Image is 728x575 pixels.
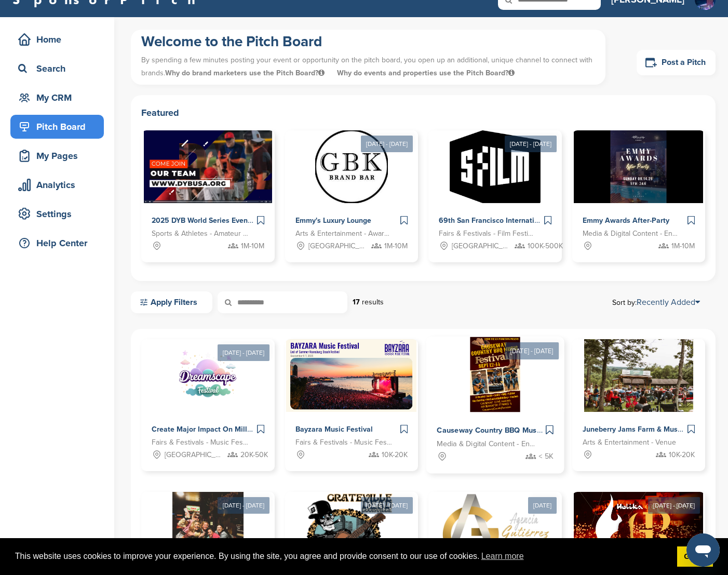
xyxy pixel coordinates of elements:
[152,228,249,239] span: Sports & Athletes - Amateur Sports Leagues
[612,298,700,306] span: Sort by:
[10,28,104,51] a: Home
[574,492,703,565] img: Sponsorpitch &
[505,136,557,152] div: [DATE] - [DATE]
[10,231,104,255] a: Help Center
[16,234,104,252] div: Help Center
[574,130,703,203] img: Sponsorpitch &
[315,130,388,203] img: Sponsorpitch &
[686,533,720,567] iframe: Button to launch messaging window
[165,69,327,77] span: Why do brand marketers use the Pitch Board?
[10,115,104,139] a: Pitch Board
[583,216,669,225] span: Emmy Awards After-Party
[15,549,669,564] span: This website uses cookies to improve your experience. By using the site, you agree and provide co...
[295,228,393,239] span: Arts & Entertainment - Award Show
[16,176,104,194] div: Analytics
[528,497,557,514] div: [DATE]
[152,216,254,225] span: 2025 DYB World Series Events
[428,114,562,262] a: [DATE] - [DATE] Sponsorpitch & 69th San Francisco International Film Festival Fairs & Festivals -...
[538,451,553,463] span: < 5K
[583,437,676,448] span: Arts & Entertainment - Venue
[131,291,212,313] a: Apply Filters
[669,449,695,461] span: 10K-20K
[353,298,360,306] strong: 17
[637,297,700,307] a: Recently Added
[452,240,512,252] span: [GEOGRAPHIC_DATA], [GEOGRAPHIC_DATA]
[337,69,515,77] span: Why do events and properties use the Pitch Board?
[304,492,398,565] img: Sponsorpitch &
[16,205,104,223] div: Settings
[671,240,695,252] span: 1M-10M
[572,130,706,262] a: Sponsorpitch & Emmy Awards After-Party Media & Digital Content - Entertainment 1M-10M
[295,425,373,434] span: Bayzara Music Festival
[480,549,525,564] a: learn more about cookies
[583,425,712,434] span: Juneberry Jams Farm & Music Festival
[285,114,419,262] a: [DATE] - [DATE] Sponsorpitch & Emmy's Luxury Lounge Arts & Entertainment - Award Show [GEOGRAPHIC...
[16,117,104,136] div: Pitch Board
[584,339,693,412] img: Sponsorpitch &
[295,216,371,225] span: Emmy's Luxury Lounge
[16,88,104,107] div: My CRM
[241,240,264,252] span: 1M-10M
[572,339,706,471] a: Sponsorpitch & Juneberry Jams Farm & Music Festival Arts & Entertainment - Venue 10K-20K
[648,497,700,514] div: [DATE] - [DATE]
[637,50,716,75] a: Post a Pitch
[439,228,536,239] span: Fairs & Festivals - Film Festival
[16,146,104,165] div: My Pages
[382,449,408,461] span: 10K-20K
[361,497,413,514] div: [DATE] - [DATE]
[240,449,268,461] span: 20K-50K
[440,492,550,565] img: Sponsorpitch &
[286,339,416,412] img: Sponsorpitch &
[141,323,275,471] a: [DATE] - [DATE] Sponsorpitch & Create Major Impact On Millienials and Genz With Dreamscape Music ...
[384,240,408,252] span: 1M-10M
[470,337,520,412] img: Sponsorpitch &
[218,497,269,514] div: [DATE] - [DATE]
[505,342,559,359] div: [DATE] - [DATE]
[10,202,104,226] a: Settings
[10,173,104,197] a: Analytics
[426,320,564,474] a: [DATE] - [DATE] Sponsorpitch & Causeway Country BBQ Music Festival Media & Digital Content - Ente...
[285,339,419,471] a: Sponsorpitch & Bayzara Music Festival Fairs & Festivals - Music Festival 10K-20K
[152,425,415,434] span: Create Major Impact On Millienials and Genz With Dreamscape Music Festival
[295,437,393,448] span: Fairs & Festivals - Music Festival
[10,144,104,168] a: My Pages
[218,344,269,361] div: [DATE] - [DATE]
[152,437,249,448] span: Fairs & Festivals - Music Festival
[165,449,225,461] span: [GEOGRAPHIC_DATA], [GEOGRAPHIC_DATA]
[16,30,104,49] div: Home
[362,298,384,306] span: results
[677,546,713,567] a: dismiss cookie message
[144,130,272,203] img: Sponsorpitch &
[141,130,275,262] a: Sponsorpitch & 2025 DYB World Series Events Sports & Athletes - Amateur Sports Leagues 1M-10M
[141,105,705,120] h2: Featured
[16,59,104,78] div: Search
[450,130,541,203] img: Sponsorpitch &
[528,240,563,252] span: 100K-500K
[439,216,594,225] span: 69th San Francisco International Film Festival
[10,86,104,110] a: My CRM
[308,240,369,252] span: [GEOGRAPHIC_DATA], [GEOGRAPHIC_DATA]
[141,51,595,82] p: By spending a few minutes posting your event or opportunity on the pitch board, you open up an ad...
[583,228,680,239] span: Media & Digital Content - Entertainment
[171,339,244,412] img: Sponsorpitch &
[10,57,104,81] a: Search
[172,492,244,565] img: Sponsorpitch &
[141,32,595,51] h1: Welcome to the Pitch Board
[437,426,572,435] span: Causeway Country BBQ Music Festival
[361,136,413,152] div: [DATE] - [DATE]
[437,438,537,450] span: Media & Digital Content - Entertainment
